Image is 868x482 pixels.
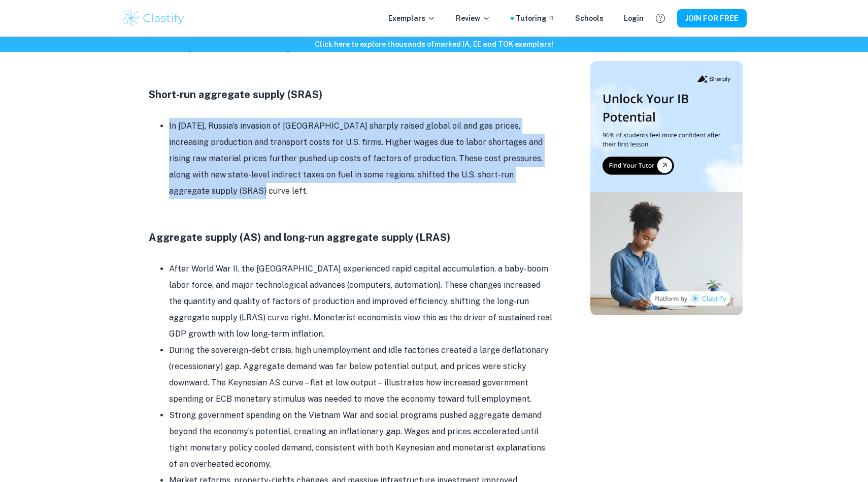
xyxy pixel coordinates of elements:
[169,407,555,472] li: Strong government spending on the Vietnam War and social programs pushed aggregate demand beyond ...
[169,342,555,407] li: During the sovereign-debt crisis, high unemployment and idle factories created a large deflationa...
[169,261,555,342] li: After World War II, the [GEOGRAPHIC_DATA] experienced rapid capital accumulation, a baby-boom lab...
[624,13,644,24] a: Login
[677,9,747,27] button: JOIN FOR FREE
[388,13,436,24] p: Exemplars
[575,13,604,24] a: Schools
[2,39,866,50] h6: Click here to explore thousands of marked IA, EE and TOK exemplars !
[149,87,555,102] h4: Short-run aggregate supply (SRAS)
[652,10,669,27] button: Help and Feedback
[590,61,743,315] img: Thumbnail
[169,118,555,199] li: In [DATE], Russia’s invasion of [GEOGRAPHIC_DATA] sharply raised global oil and gas prices, incre...
[456,13,490,24] p: Review
[516,13,555,24] a: Tutoring
[149,230,555,245] h4: Aggregate supply (AS) and long-run aggregate supply (LRAS)
[121,8,186,28] img: Clastify logo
